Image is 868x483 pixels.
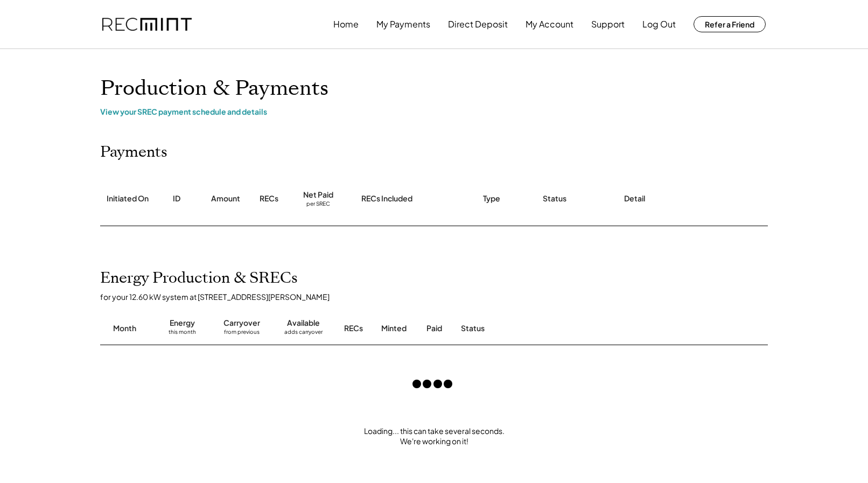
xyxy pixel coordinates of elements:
div: RECs [344,323,363,334]
div: Paid [426,323,442,334]
div: RECs [260,193,278,204]
div: per SREC [306,200,330,208]
div: Net Paid [303,190,333,200]
div: Amount [211,193,240,204]
div: Month [113,323,136,334]
div: Type [483,193,500,204]
div: from previous [224,328,260,339]
div: adds carryover [284,328,323,339]
button: My Account [526,13,573,35]
div: for your 12.60 kW system at [STREET_ADDRESS][PERSON_NAME] [100,292,779,302]
div: Status [461,323,644,334]
button: Direct Deposit [448,13,508,35]
div: View your SREC payment schedule and details [100,107,768,116]
button: Log Out [642,13,676,35]
div: Energy [170,318,195,328]
div: RECs Included [361,193,412,204]
button: Refer a Friend [694,16,766,32]
div: Detail [624,193,645,204]
h2: Energy Production & SRECs [100,269,298,288]
div: ID [173,193,180,204]
img: recmint-logotype%403x.png [102,18,192,31]
div: Carryover [223,318,260,328]
div: Minted [381,323,407,334]
div: Status [543,193,566,204]
div: Initiated On [107,193,149,204]
div: Loading... this can take several seconds. We're working on it! [89,426,779,447]
div: Available [287,318,320,328]
button: My Payments [376,13,430,35]
div: this month [169,328,196,339]
h2: Payments [100,143,167,162]
button: Home [333,13,359,35]
button: Support [591,13,625,35]
h1: Production & Payments [100,76,768,101]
